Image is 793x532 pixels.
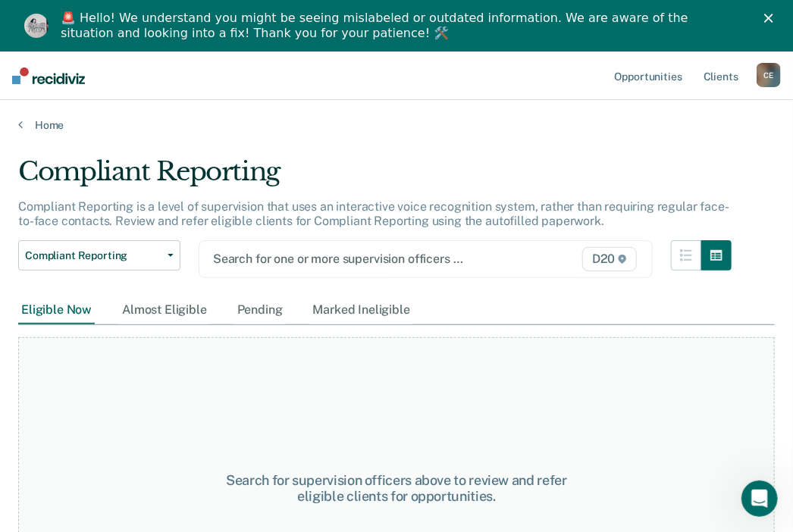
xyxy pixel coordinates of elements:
[310,296,413,324] div: Marked Ineligible
[18,156,732,199] div: Compliant Reporting
[757,63,781,87] button: CE
[741,480,778,517] iframe: Intercom live chat
[208,472,585,505] div: Search for supervision officers above to review and refer eligible clients for opportunities.
[18,240,180,271] button: Compliant Reporting
[25,249,161,262] span: Compliant Reporting
[612,52,685,100] a: Opportunities
[18,118,775,132] a: Home
[234,296,286,324] div: Pending
[119,296,210,324] div: Almost Eligible
[582,247,637,271] span: D20
[61,11,744,41] div: 🚨 Hello! We understand you might be seeing mislabeled or outdated information. We are aware of th...
[18,199,729,228] p: Compliant Reporting is a level of supervision that uses an interactive voice recognition system, ...
[24,14,49,38] img: Profile image for Kim
[18,296,95,324] div: Eligible Now
[12,67,85,84] img: Recidiviz
[764,14,779,23] div: Close
[701,52,741,100] a: Clients
[757,63,781,87] div: C E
